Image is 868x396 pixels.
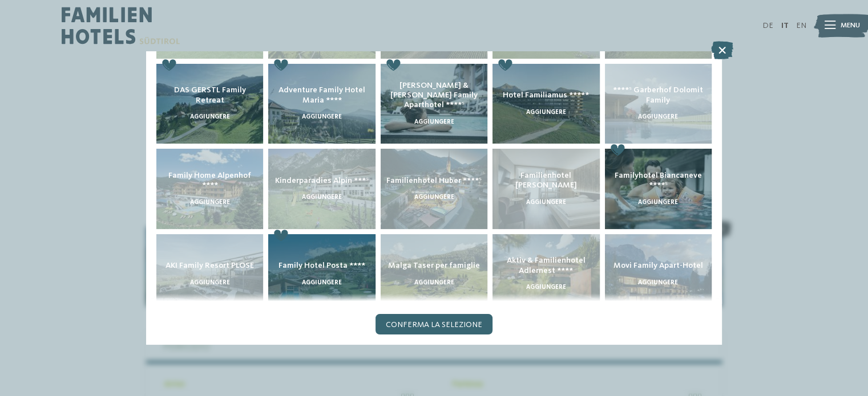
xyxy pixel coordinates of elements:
[841,21,860,31] span: Menu
[278,262,365,270] span: Family Hotel Posta ****
[174,86,246,104] span: DAS GERSTL Family Retreat
[796,22,806,30] a: EN
[615,172,702,189] span: Familyhotel Biancaneve ****ˢ
[386,321,482,329] span: Conferma la selezione
[302,114,342,120] span: aggiungere
[762,22,773,30] a: DE
[390,81,478,109] span: [PERSON_NAME] & [PERSON_NAME] Family Aparthotel ****ˢ
[278,86,365,104] span: Adventure Family Hotel Maria ****
[526,109,566,116] span: aggiungere
[302,280,342,286] span: aggiungere
[781,22,788,30] a: IT
[638,199,678,206] span: aggiungere
[190,114,230,120] span: aggiungere
[414,119,454,125] span: aggiungere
